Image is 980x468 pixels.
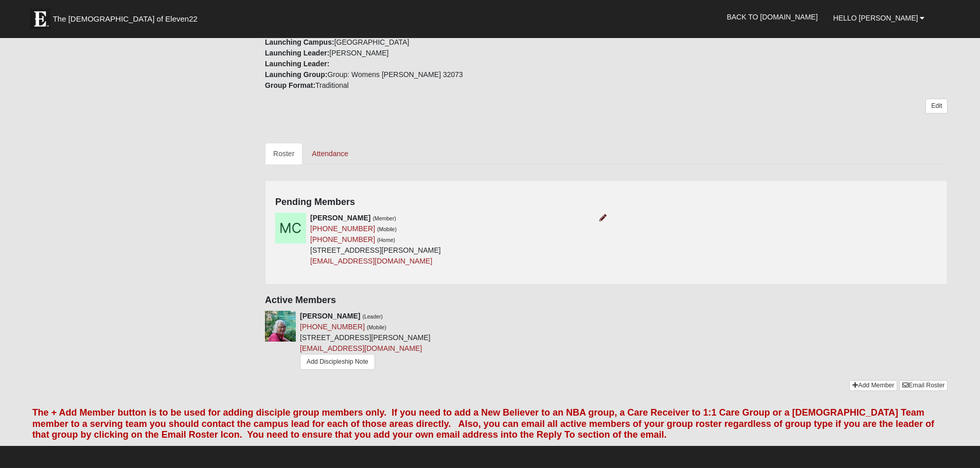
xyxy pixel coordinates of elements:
[300,323,365,331] a: [PHONE_NUMBER]
[826,5,933,31] a: Hello [PERSON_NAME]
[30,9,50,29] img: Eleven22 logo
[362,313,383,320] small: (Leader)
[265,49,329,57] strong: Launching Leader:
[25,4,230,29] a: The [DEMOGRAPHIC_DATA] of Eleven22
[925,99,948,114] a: Edit
[377,226,397,232] small: (Mobile)
[310,224,375,233] a: [PHONE_NUMBER]
[265,295,948,306] h4: Active Members
[300,354,375,370] a: Add Discipleship Note
[300,344,422,352] a: [EMAIL_ADDRESS][DOMAIN_NAME]
[719,4,826,30] a: Back to [DOMAIN_NAME]
[310,214,370,222] strong: [PERSON_NAME]
[833,14,918,22] span: Hello [PERSON_NAME]
[310,257,432,265] a: [EMAIL_ADDRESS][DOMAIN_NAME]
[310,235,375,244] a: [PHONE_NUMBER]
[377,237,395,243] small: (Home)
[265,70,327,79] strong: Launching Group:
[304,143,357,164] a: Attendance
[265,143,302,164] a: Roster
[265,38,334,46] strong: Launching Campus:
[300,312,360,320] strong: [PERSON_NAME]
[367,324,386,330] small: (Mobile)
[53,14,198,24] span: The [DEMOGRAPHIC_DATA] of Eleven22
[849,380,897,391] a: Add Member
[372,215,396,221] small: (Member)
[899,380,948,391] a: Email Roster
[310,213,441,267] div: [STREET_ADDRESS][PERSON_NAME]
[275,197,937,208] h4: Pending Members
[265,81,315,89] strong: Group Format:
[32,407,935,440] font: The + Add Member button is to be used for adding disciple group members only. If you need to add ...
[300,311,431,372] div: [STREET_ADDRESS][PERSON_NAME]
[265,60,329,68] strong: Launching Leader:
